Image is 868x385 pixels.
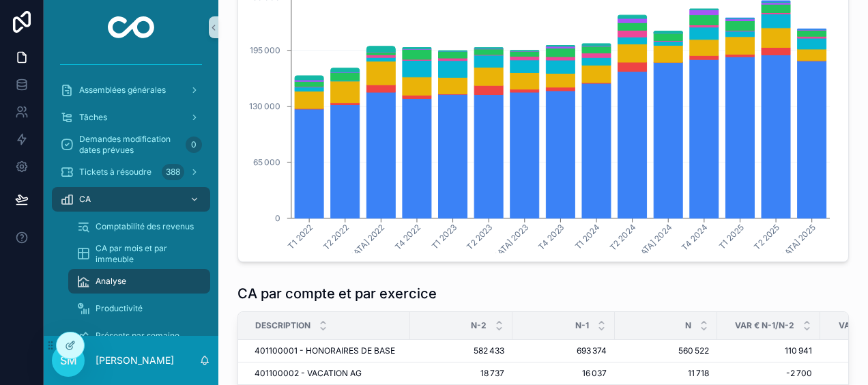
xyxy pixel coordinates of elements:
[249,101,280,111] tspan: 130 000
[96,243,197,265] span: CA par mois et par immeuble
[96,354,174,367] p: [PERSON_NAME]
[96,276,126,287] span: Analyse
[521,368,607,379] span: 16 037
[253,157,280,167] tspan: 65 000
[44,55,218,336] div: scrollable content
[471,320,487,331] span: N-2
[418,345,504,356] span: 582 433
[679,222,710,253] tspan: T4 2024
[286,222,315,251] tspan: T1 2022
[255,345,395,356] span: 401100001 - HONORAIRES DE BASE
[79,85,166,96] span: Assemblées générales
[68,296,210,321] a: Productivité
[79,134,180,156] span: Demandes modification dates prévues
[521,345,607,356] span: 693 374
[186,137,202,153] div: 0
[573,222,602,251] tspan: T1 2024
[68,269,210,294] a: Analyse
[52,105,210,130] a: Tâches
[735,320,794,331] span: Var € N-1/N-2
[60,352,77,369] span: SM
[685,320,691,331] span: N
[52,187,210,212] a: CA
[623,368,709,379] span: 11 718
[237,284,437,303] h1: CA par compte et par exercice
[575,320,589,331] span: N-1
[68,242,210,266] a: CA par mois et par immeuble
[429,222,458,251] tspan: T1 2023
[108,16,155,38] img: App logo
[68,324,210,348] a: Présents par semaine
[464,222,494,252] tspan: T2 2023
[255,368,362,379] span: 401100002 - VACATION AG
[79,112,107,123] span: Tâches
[96,221,194,232] span: Comptabilité des revenus
[250,45,280,55] tspan: 195 000
[79,167,151,177] span: Tickets à résoudre
[68,214,210,239] a: Comptabilité des revenus
[321,222,351,252] tspan: T2 2022
[255,320,310,331] span: Description
[392,222,422,252] tspan: T4 2022
[725,345,812,356] span: 110 941
[607,222,638,253] tspan: T2 2024
[52,78,210,102] a: Assemblées générales
[96,330,179,341] span: Présents par semaine
[52,160,210,184] a: Tickets à résoudre388
[623,345,709,356] span: 560 522
[717,222,745,251] tspan: T1 2025
[725,368,812,379] span: -2 700
[96,303,143,314] span: Productivité
[275,212,280,223] tspan: 0
[536,222,566,252] tspan: T4 2023
[162,164,184,180] div: 388
[52,132,210,157] a: Demandes modification dates prévues0
[751,222,781,252] tspan: T2 2025
[418,368,504,379] span: 18 737
[79,194,91,205] span: CA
